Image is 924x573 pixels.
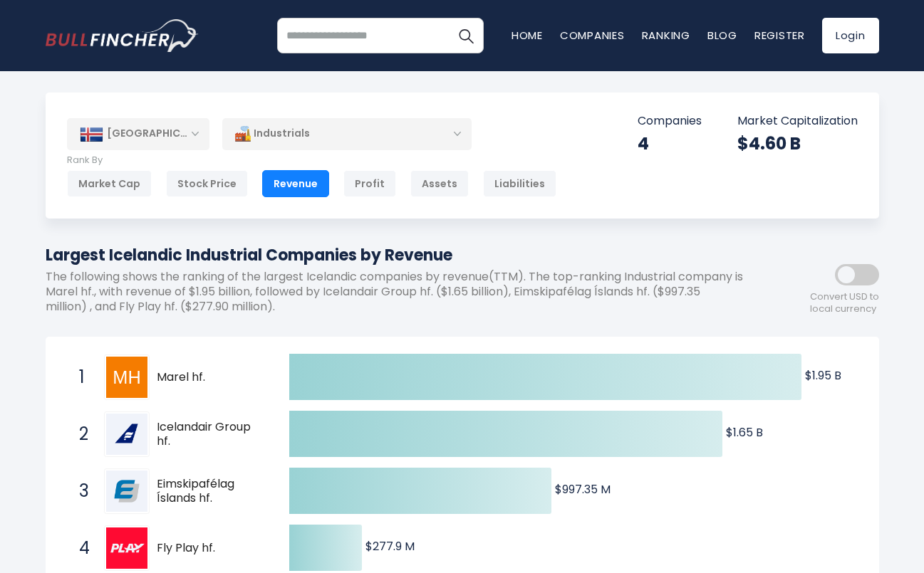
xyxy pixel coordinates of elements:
a: Go to homepage [46,19,199,52]
div: 4 [638,132,702,154]
span: 1 [72,365,86,389]
a: Home [512,28,543,43]
img: Icelandair Group hf. [106,414,147,455]
p: Rank By [67,154,556,167]
span: Marel hf. [157,370,264,385]
a: Login [822,18,879,53]
div: Revenue [262,170,329,197]
span: 4 [72,536,86,560]
div: Assets [410,170,469,197]
p: Companies [638,114,702,129]
p: Market Capitalization [737,114,858,129]
a: Companies [560,28,625,43]
text: $1.95 B [805,367,841,384]
div: Industrials [222,117,472,150]
text: $277.9 M [365,538,415,554]
span: Fly Play hf. [157,541,264,556]
text: $997.35 M [555,481,611,498]
div: Profit [343,170,396,197]
button: Search [448,18,484,53]
img: Marel hf. [106,357,147,398]
a: Blog [707,28,737,43]
a: Ranking [642,28,690,43]
span: 2 [72,422,86,446]
span: Convert USD to local currency [810,291,879,315]
img: Fly Play hf. [106,527,147,569]
span: 3 [72,479,86,503]
img: bullfincher logo [46,19,199,52]
img: Eimskipafélag Íslands hf. [106,471,147,512]
span: Eimskipafélag Íslands hf. [157,477,264,507]
div: Market Cap [67,170,152,197]
h1: Largest Icelandic Industrial Companies by Revenue [46,243,751,267]
div: $4.60 B [737,132,858,154]
div: [GEOGRAPHIC_DATA] [67,118,209,149]
a: Register [754,28,805,43]
span: Icelandair Group hf. [157,420,264,450]
div: Liabilities [483,170,556,197]
div: Stock Price [166,170,248,197]
text: $1.65 B [726,424,763,441]
p: The following shows the ranking of the largest Icelandic companies by revenue(TTM). The top-ranki... [46,270,751,314]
